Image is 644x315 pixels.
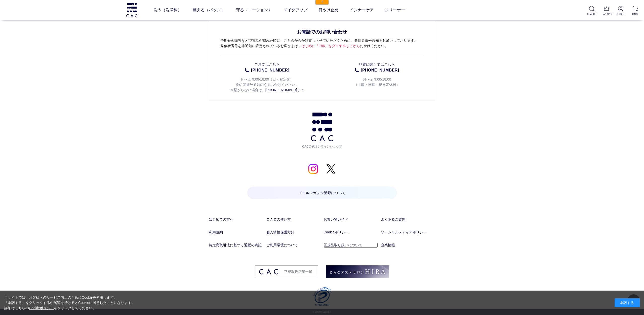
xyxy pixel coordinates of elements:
a: CAC公式オンラインショップ [301,113,343,149]
a: 個人情報保護方針 [266,230,320,235]
a: よくあるご質問 [381,217,435,222]
a: 特定商取引法に基づく通販の表記 [209,242,263,248]
span: CAC公式オンラインショップ [301,141,343,149]
p: 予期せぬ障害などで電話が切れた時に、こちらからかけ直しさせていただくために、発信者番号通知をお願いしております。 発信者番号を非通知に設定されているお客さまは、 おかけください。 [220,29,424,56]
p: 月〜金 9:00-18:00 （土曜・日曜・祝日定休日） [330,73,424,87]
p: 月〜土 9:00-18:00（日・祝定休） 発信者番号通知のうえおかけください。 ※繋がらない場合は、 まで [220,73,314,93]
span: お電話でのお問い合わせ [220,29,424,38]
p: CART [631,12,640,16]
a: 守る（ローション） [236,3,272,17]
a: クリーナー [385,3,405,17]
p: LOGIN [616,12,625,16]
img: nagreina [12,2,19,8]
img: footer_image02.png [326,265,389,278]
a: 日やけ止め [318,3,339,17]
a: ソーシャルメディアポリシー [381,230,435,235]
a: メイクアップ [283,3,307,17]
a: SEARCH [587,6,596,16]
a: Clear [94,5,102,9]
div: 当サイトでは、お客様へのサービス向上のためにCookieを使用します。 「承諾する」をクリックするか閲覧を続けるとCookieに同意したことになります。 詳細はこちらの をクリックしてください。 [4,295,135,311]
img: footer_image03.png [255,265,318,278]
a: Cookieポリシー [324,230,378,235]
a: View [77,5,86,9]
a: 利用規約 [209,230,263,235]
a: お買い物ガイド [324,217,378,222]
a: 企業情報 [381,242,435,248]
div: 承諾する [615,298,640,307]
a: ＣＡＣの使い方 [266,217,320,222]
p: SEARCH [587,12,596,16]
a: 正規品取り扱いについて [324,242,378,248]
a: LOGIN [616,6,625,16]
a: 整える（パック） [193,3,225,17]
a: CART [631,6,640,16]
a: Cookieポリシー [29,306,54,310]
a: インナーケア [350,3,374,17]
a: 洗う（洗浄料） [153,3,182,17]
span: はじめに「186」をダイヤルしてから [301,44,360,48]
a: はじめての方へ [209,217,263,222]
a: RANKING [602,6,611,16]
a: ご利用環境について [266,242,320,248]
img: logo [126,3,138,17]
p: RANKING [602,12,611,16]
a: Copy [86,5,94,9]
a: メールマガジン登録について [247,187,397,199]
